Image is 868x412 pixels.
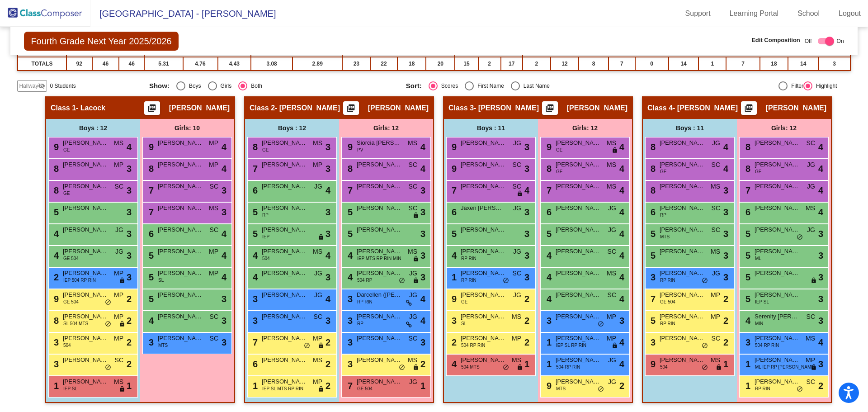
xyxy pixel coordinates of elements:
span: Off [805,37,812,45]
span: 3 [325,205,330,219]
span: RP [262,212,269,218]
span: [PERSON_NAME] [357,160,402,169]
span: [PERSON_NAME] [PERSON_NAME] [262,269,307,278]
span: 4 [818,162,823,175]
span: 6 [250,185,258,195]
span: lock [517,190,523,198]
span: 3 [420,184,425,197]
span: [PERSON_NAME] [660,138,705,147]
span: SC [210,182,218,191]
span: RP RIN [461,255,476,262]
span: [PERSON_NAME] [461,269,506,278]
div: Girls: 10 [140,119,234,137]
span: 5 [250,207,258,217]
span: [PERSON_NAME] [461,182,506,191]
span: [PERSON_NAME] [556,225,601,234]
span: - [PERSON_NAME] [474,104,539,113]
td: 7 [609,57,635,71]
span: 5 [743,229,750,239]
span: 4 [619,205,624,219]
span: MS [806,204,815,213]
span: MS [607,182,616,191]
span: MS [607,269,616,278]
div: Boys : 11 [444,119,538,137]
span: 4 [544,251,552,260]
span: [PERSON_NAME] [357,182,402,191]
span: Class 3 [448,104,474,113]
span: 4 [420,162,425,175]
span: 3 [325,227,330,241]
td: 46 [92,57,119,71]
span: 8 [743,142,750,152]
span: Class 1 [51,104,76,113]
span: 3 [420,249,425,262]
span: 4 [250,251,258,260]
td: 2 [478,57,501,71]
span: Hallway [19,82,38,90]
span: JG [409,269,417,278]
td: 7 [726,57,760,71]
span: MP [114,160,123,170]
span: 4 [222,162,226,175]
span: 6 [648,207,656,217]
span: MS [607,138,616,148]
span: 5 [345,229,353,239]
td: 23 [342,57,370,71]
span: 8 [743,164,750,174]
span: [PERSON_NAME] [461,138,506,147]
div: Girls: 12 [737,119,831,137]
td: 3.08 [251,57,292,71]
span: [PERSON_NAME] [357,269,402,278]
td: 92 [66,57,92,71]
span: 3 [818,249,823,262]
span: 4 [325,249,330,262]
span: 6 [146,229,154,239]
span: SC [712,225,720,235]
span: [PERSON_NAME] [755,225,800,234]
span: MS [711,182,720,191]
span: 3 [723,205,728,219]
div: Boys : 12 [46,119,140,137]
span: MS [114,138,123,148]
span: [PERSON_NAME] [755,138,800,147]
a: Logout [831,6,868,21]
span: GE [262,147,269,153]
span: SC [210,225,218,235]
mat-icon: picture_as_pdf [146,104,157,116]
span: 5 [648,229,656,239]
span: Fourth Grade Next Year 2025/2026 [24,32,178,51]
span: MP [209,247,218,256]
span: JG [807,225,815,235]
span: [PERSON_NAME] [357,225,402,234]
span: [PERSON_NAME] [158,138,203,147]
span: 3 [127,227,132,241]
span: MP [313,160,322,170]
span: 3 [127,184,132,197]
td: 15 [455,57,478,71]
td: 18 [760,57,788,71]
span: 4 [619,140,624,154]
span: 4 [818,184,823,197]
span: 4 [723,140,728,154]
td: 4.76 [183,57,218,71]
mat-icon: picture_as_pdf [743,104,754,116]
span: 3 [818,227,823,241]
div: Filter [788,82,803,90]
span: GE [556,168,562,175]
span: [PERSON_NAME] [262,225,307,234]
span: SC [513,182,521,191]
span: 9 [52,142,59,152]
div: Boys : 12 [245,119,339,137]
span: 3 [524,227,529,241]
mat-radio-group: Select an option [406,81,656,90]
span: [PERSON_NAME] [158,182,203,191]
span: 4 [524,184,529,197]
span: 9 [544,142,552,152]
span: 3 [524,205,529,219]
span: 4 [619,184,624,197]
span: [PERSON_NAME] [556,160,601,169]
a: Learning Portal [722,6,786,21]
span: MP [209,160,218,170]
span: 9 [146,142,154,152]
span: 5 [52,207,59,217]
